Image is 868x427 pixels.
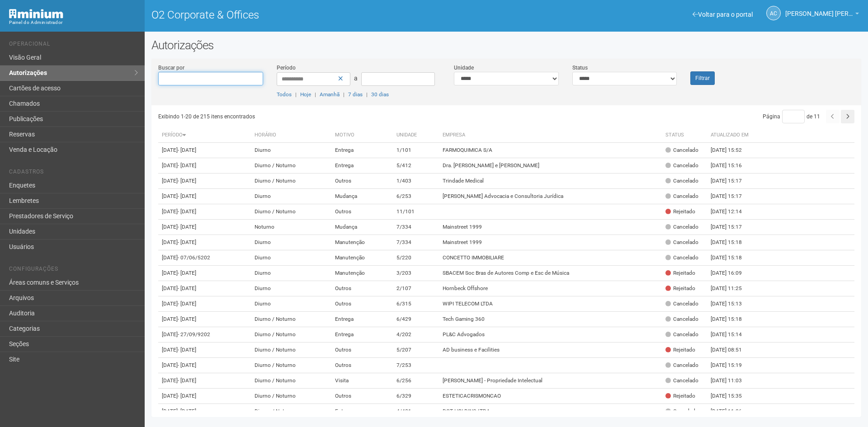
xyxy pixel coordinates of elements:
[331,358,393,373] td: Outros
[158,250,251,266] td: [DATE]
[178,347,196,353] span: - [DATE]
[158,204,251,220] td: [DATE]
[251,235,331,250] td: Diurno
[393,250,439,266] td: 5/220
[393,373,439,389] td: 6/256
[331,189,393,204] td: Mudança
[707,204,757,220] td: [DATE] 12:14
[707,373,757,389] td: [DATE] 11:03
[158,389,251,404] td: [DATE]
[251,358,331,373] td: Diurno / Noturno
[158,235,251,250] td: [DATE]
[707,128,757,143] th: Atualizado em
[158,158,251,174] td: [DATE]
[178,393,196,399] span: - [DATE]
[393,204,439,220] td: 11/101
[331,296,393,312] td: Outros
[331,220,393,235] td: Mudança
[665,331,698,338] div: Cancelado
[158,64,184,72] label: Buscar por
[393,143,439,158] td: 1/101
[707,296,757,312] td: [DATE] 15:13
[151,38,861,52] h2: Autorizações
[158,189,251,204] td: [DATE]
[251,204,331,220] td: Diurno / Noturno
[665,361,698,369] div: Cancelado
[251,281,331,296] td: Diurno
[158,312,251,327] td: [DATE]
[331,128,393,143] th: Motivo
[251,312,331,327] td: Diurno / Noturno
[665,208,695,216] div: Rejeitado
[331,312,393,327] td: Entrega
[393,128,439,143] th: Unidade
[665,162,698,169] div: Cancelado
[178,239,196,245] span: - [DATE]
[251,128,331,143] th: Horário
[315,91,316,98] span: |
[439,220,662,235] td: Mainstreet 1999
[251,373,331,389] td: Diurno / Noturno
[439,266,662,281] td: SBACEM Soc Bras de Autores Comp e Esc de Música
[665,177,698,185] div: Cancelado
[331,404,393,419] td: Entrega
[366,91,368,98] span: |
[393,220,439,235] td: 7/334
[707,174,757,189] td: [DATE] 15:17
[662,128,707,143] th: Status
[331,143,393,158] td: Entrega
[178,162,196,169] span: - [DATE]
[158,296,251,312] td: [DATE]
[707,266,757,281] td: [DATE] 16:09
[393,404,439,419] td: 4/401
[251,404,331,419] td: Diurno / Noturno
[331,174,393,189] td: Outros
[665,315,698,323] div: Cancelado
[158,128,251,143] th: Período
[300,91,311,98] a: Hoje
[393,189,439,204] td: 6/253
[158,220,251,235] td: [DATE]
[665,300,698,308] div: Cancelado
[707,281,757,296] td: [DATE] 11:25
[178,316,196,322] span: - [DATE]
[251,250,331,266] td: Diurno
[707,235,757,250] td: [DATE] 15:18
[665,285,695,292] div: Rejeitado
[277,64,296,72] label: Período
[277,91,292,98] a: Todos
[178,270,196,276] span: - [DATE]
[393,296,439,312] td: 6/315
[665,146,698,154] div: Cancelado
[151,9,500,21] h1: O2 Corporate & Offices
[690,71,715,85] button: Filtrar
[393,327,439,343] td: 4/202
[393,312,439,327] td: 6/429
[178,300,196,307] span: - [DATE]
[251,158,331,174] td: Diurno / Noturno
[439,404,662,419] td: DGT HOLDING LTDA
[158,110,507,123] div: Exibindo 1-20 de 215 itens encontrados
[178,331,210,338] span: - 27/09/9202
[9,266,138,275] li: Configurações
[665,392,695,400] div: Rejeitado
[331,343,393,358] td: Outros
[439,312,662,327] td: Tech Gaming 360
[158,174,251,189] td: [DATE]
[178,224,196,230] span: - [DATE]
[707,389,757,404] td: [DATE] 15:35
[251,174,331,189] td: Diurno / Noturno
[439,373,662,389] td: [PERSON_NAME] - Propriedade Intelectual
[393,174,439,189] td: 1/403
[393,266,439,281] td: 3/203
[439,174,662,189] td: Trindade Medical
[707,143,757,158] td: [DATE] 15:52
[665,192,698,200] div: Cancelado
[251,220,331,235] td: Noturno
[348,91,363,98] a: 7 dias
[158,281,251,296] td: [DATE]
[665,377,698,385] div: Cancelado
[707,158,757,174] td: [DATE] 15:16
[439,143,662,158] td: FARMOQUIMICA S/A
[9,41,138,50] li: Operacional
